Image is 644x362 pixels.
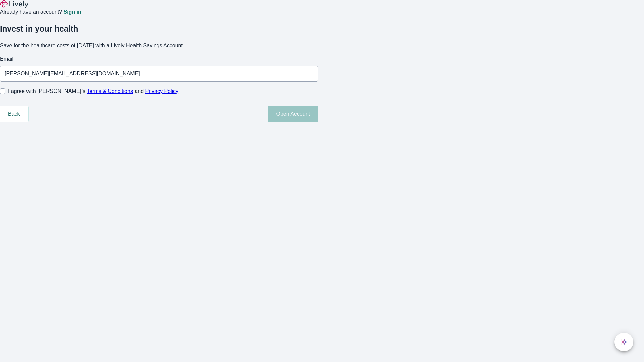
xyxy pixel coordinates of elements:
[621,339,627,345] svg: Lively AI Assistant
[8,87,178,95] span: I agree with [PERSON_NAME]’s and
[614,333,633,351] button: chat
[63,9,81,15] a: Sign in
[87,88,133,94] a: Terms & Conditions
[145,88,179,94] a: Privacy Policy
